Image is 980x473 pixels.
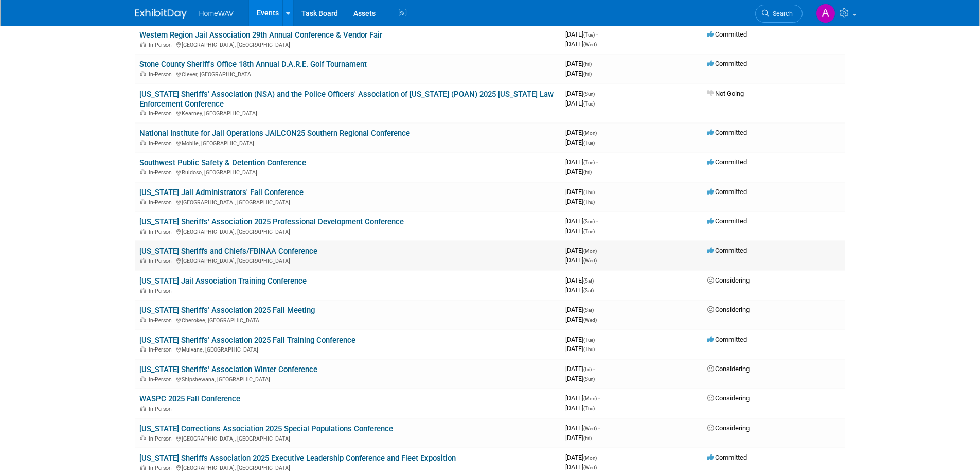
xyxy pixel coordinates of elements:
div: Mulvane, [GEOGRAPHIC_DATA] [139,345,557,353]
img: In-Person Event [140,346,146,352]
span: In-Person [149,71,175,78]
a: [US_STATE] Jail Association Training Conference [139,276,307,286]
a: [US_STATE] Sheriffs' Association Winter Conference [139,365,317,374]
span: - [595,276,597,284]
span: - [596,90,598,97]
span: Considering [707,306,750,313]
span: In-Person [149,199,175,206]
span: Committed [707,158,747,166]
img: In-Person Event [140,317,146,322]
span: (Fri) [583,366,592,372]
a: Stone County Sheriff's Office 18th Annual D.A.R.E. Golf Tournament [139,60,367,69]
span: - [598,129,600,136]
span: In-Person [149,169,175,176]
span: Committed [707,217,747,225]
span: - [593,60,595,67]
a: Western Region Jail Association 29th Annual Conference & Vendor Fair [139,30,382,40]
span: - [596,336,598,343]
span: (Sat) [583,278,594,284]
span: [DATE] [565,316,597,323]
span: [DATE] [565,30,598,38]
img: ExhibitDay [135,9,187,19]
span: - [598,394,600,402]
span: (Thu) [583,346,595,352]
span: Search [769,10,793,17]
span: (Tue) [583,101,595,107]
span: [DATE] [565,99,595,107]
span: [DATE] [565,40,597,48]
span: (Sun) [583,91,595,97]
span: Considering [707,394,750,402]
span: [DATE] [565,138,595,146]
span: In-Person [149,346,175,353]
span: In-Person [149,376,175,383]
span: - [598,424,600,432]
span: (Thu) [583,406,595,411]
span: [DATE] [565,404,595,412]
a: WASPC 2025 Fall Conference [139,394,240,404]
span: - [593,365,595,373]
span: Committed [707,453,747,461]
span: [DATE] [565,365,595,373]
span: [DATE] [565,345,595,353]
span: [DATE] [565,394,600,402]
a: [US_STATE] Sheriffs' Association 2025 Professional Development Conference [139,217,404,226]
a: National Institute for Jail Operations JAILCON25 Southern Regional Conference [139,129,410,138]
span: [DATE] [565,217,598,225]
span: Considering [707,365,750,373]
span: [DATE] [565,306,597,313]
span: - [598,453,600,461]
img: In-Person Event [140,465,146,470]
span: In-Person [149,110,175,117]
span: (Wed) [583,317,597,323]
span: [DATE] [565,198,595,205]
span: Considering [707,424,750,432]
span: In-Person [149,406,175,412]
span: [DATE] [565,375,595,382]
span: [DATE] [565,129,600,136]
a: [US_STATE] Jail Administrators' Fall Conference [139,188,304,197]
span: [DATE] [565,276,597,284]
img: In-Person Event [140,406,146,411]
span: - [595,306,597,313]
span: (Tue) [583,229,595,234]
span: - [596,217,598,225]
span: - [596,30,598,38]
div: [GEOGRAPHIC_DATA], [GEOGRAPHIC_DATA] [139,463,557,471]
span: [DATE] [565,188,598,196]
span: In-Person [149,317,175,324]
span: [DATE] [565,286,594,294]
span: (Mon) [583,455,597,461]
span: [DATE] [565,227,595,235]
a: [US_STATE] Sheriffs and Chiefs/FBINAA Conference [139,247,317,256]
span: (Mon) [583,130,597,136]
div: Kearney, [GEOGRAPHIC_DATA] [139,109,557,117]
span: (Thu) [583,199,595,205]
span: In-Person [149,288,175,294]
img: In-Person Event [140,140,146,145]
img: In-Person Event [140,288,146,293]
span: [DATE] [565,247,600,254]
img: Amanda Jasper [816,4,835,23]
span: (Thu) [583,189,595,195]
span: In-Person [149,465,175,471]
span: Committed [707,60,747,67]
span: (Tue) [583,160,595,165]
span: (Fri) [583,169,592,175]
span: In-Person [149,42,175,48]
img: In-Person Event [140,199,146,204]
div: Shipshewana, [GEOGRAPHIC_DATA] [139,375,557,383]
img: In-Person Event [140,229,146,234]
img: In-Person Event [140,71,146,76]
span: Considering [707,276,750,284]
span: - [596,188,598,196]
span: - [596,158,598,166]
span: Committed [707,129,747,136]
div: [GEOGRAPHIC_DATA], [GEOGRAPHIC_DATA] [139,256,557,265]
a: [US_STATE] Sheriffs Association 2025 Executive Leadership Conference and Fleet Exposition [139,453,456,463]
span: [DATE] [565,60,595,67]
span: (Wed) [583,465,597,470]
span: In-Person [149,435,175,442]
div: Mobile, [GEOGRAPHIC_DATA] [139,138,557,147]
span: [DATE] [565,168,592,176]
